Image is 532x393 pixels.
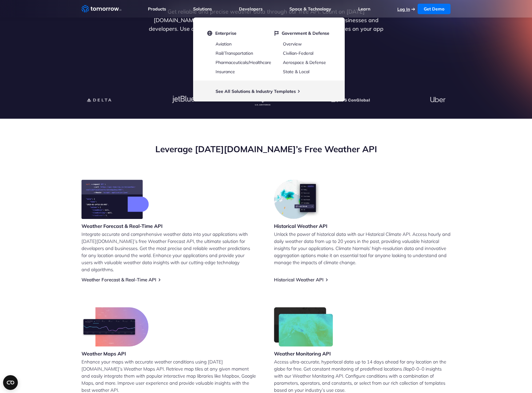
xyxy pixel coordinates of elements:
a: Get Demo [418,4,451,14]
a: Aerospace & Defense [283,60,326,65]
a: Log In [397,6,410,12]
a: Aviation [216,41,232,47]
h3: Historical Weather API [274,223,328,229]
a: Learn [358,6,370,12]
h3: Weather Monitoring API [274,350,333,357]
a: Developers [239,6,263,12]
a: Civilian-Federal [283,50,313,56]
span: Enterprise [215,30,236,36]
a: Products [148,6,166,12]
p: Unlock the power of historical data with our Historical Climate API. Access hourly and daily weat... [274,231,451,266]
h2: Leverage [DATE][DOMAIN_NAME]’s Free Weather API [81,143,451,155]
a: Home link [81,4,121,14]
button: Open CMP widget [3,375,18,390]
p: Get reliable and precise weather data through our free API. Count on [DATE][DOMAIN_NAME] for quic... [147,7,385,42]
a: Historical Weather API [274,277,324,283]
h3: Weather Maps API [81,350,149,357]
a: Pharmaceuticals/Healthcare [216,60,271,65]
h3: Weather Forecast & Real-Time API [81,223,163,229]
img: flag.svg [275,30,279,36]
a: Insurance [216,69,235,74]
span: Government & Defense [282,30,329,36]
a: State & Local [283,69,309,74]
a: Space & Technology [289,6,331,12]
a: See All Solutions & Industry Templates [216,89,296,94]
img: globe.svg [207,30,212,36]
a: Rail/Transportation [216,50,253,56]
a: Weather Forecast & Real-Time API [81,277,156,283]
a: Overview [283,41,302,47]
a: Solutions [193,6,212,12]
p: Integrate accurate and comprehensive weather data into your applications with [DATE][DOMAIN_NAME]... [81,231,258,273]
